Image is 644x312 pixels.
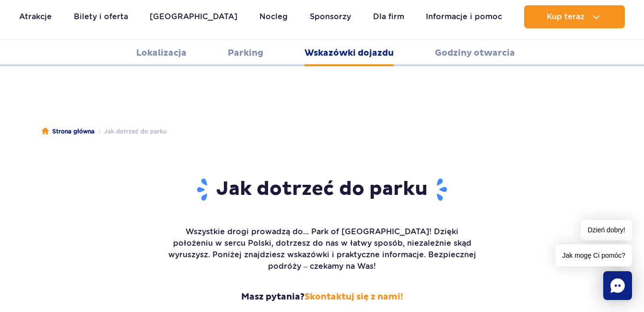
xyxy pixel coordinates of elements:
[426,5,502,28] a: Informacje i pomoc
[524,5,625,28] button: Kup teraz
[603,271,632,300] div: Chat
[94,127,166,136] li: Jak dotrzeć do parku
[166,226,478,272] p: Wszystkie drogi prowadzą do... Park of [GEOGRAPHIC_DATA]! Dzięki położeniu w sercu Polski, dotrze...
[136,40,187,66] a: Lokalizacja
[150,5,237,28] a: [GEOGRAPHIC_DATA]
[435,40,515,66] a: Godziny otwarcia
[304,291,403,302] a: Skontaktuj się z nami!
[166,177,478,202] h1: Jak dotrzeć do parku
[547,12,585,21] span: Kup teraz
[19,5,52,28] a: Atrakcje
[166,291,478,303] strong: Masz pytania?
[310,5,351,28] a: Sponsorzy
[228,40,263,66] a: Parking
[373,5,404,28] a: Dla firm
[42,127,94,136] a: Strona główna
[259,5,288,28] a: Nocleg
[581,220,632,240] span: Dzień dobry!
[555,244,632,266] span: Jak mogę Ci pomóc?
[304,40,394,66] a: Wskazówki dojazdu
[74,5,128,28] a: Bilety i oferta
